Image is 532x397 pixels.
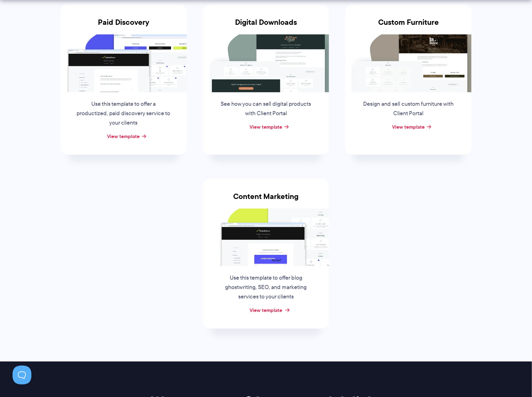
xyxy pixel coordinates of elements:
p: Design and sell custom furniture with Client Portal [361,99,456,118]
a: View template [107,132,140,140]
p: See how you can sell digital products with Client Portal [218,99,314,118]
iframe: Toggle Customer Support [13,366,31,384]
h3: Digital Downloads [203,18,329,34]
p: Use this template to offer blog ghostwriting, SEO, and marketing services to your clients [218,273,314,302]
a: View template [250,306,282,314]
a: View template [392,123,425,131]
p: Use this template to offer a productized, paid discovery service to your clients [76,99,171,128]
a: View template [250,123,282,131]
h3: Paid Discovery [61,18,187,34]
h3: Content Marketing [203,192,329,208]
h3: Custom Furniture [345,18,471,34]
